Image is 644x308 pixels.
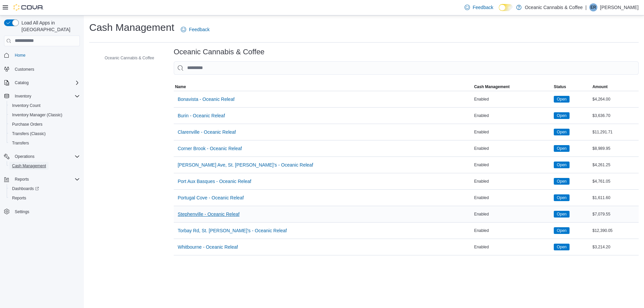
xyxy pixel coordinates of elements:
a: Transfers [9,139,32,147]
div: Enabled [473,95,552,103]
span: Settings [12,207,80,216]
span: Torbay Rd, St. [PERSON_NAME]'s - Oceanic Releaf [178,227,287,234]
span: Open [554,129,570,135]
button: Clarenville - Oceanic Releaf [175,125,239,139]
p: Oceanic Cannabis & Coffee [525,3,583,11]
span: Reports [12,195,26,201]
span: Home [12,51,80,59]
span: Open [554,178,570,185]
span: Open [554,244,570,250]
button: Inventory [12,92,34,100]
span: Dashboards [9,185,80,193]
span: Open [554,145,570,152]
span: Customers [12,65,80,73]
button: Amount [591,83,639,91]
span: Feedback [473,4,493,11]
button: [PERSON_NAME] Ave, St. [PERSON_NAME]’s - Oceanic Releaf [175,158,316,172]
span: Cash Management [474,84,509,89]
img: Cova [13,4,44,11]
span: Inventory Manager (Classic) [12,112,62,118]
button: Whitbourne - Oceanic Releaf [175,240,241,254]
span: Open [557,162,567,168]
a: Purchase Orders [9,120,45,128]
span: Status [554,84,566,89]
span: Transfers [12,140,29,146]
span: Operations [15,154,35,159]
a: Cash Management [9,162,49,170]
span: ER [591,3,596,11]
div: Enabled [473,177,552,185]
button: Settings [1,207,83,217]
span: Name [175,84,186,89]
span: Open [557,145,567,151]
span: Cash Management [12,163,46,169]
span: Inventory [15,94,31,99]
button: Bonavista - Oceanic Releaf [175,93,237,106]
button: Catalog [12,79,31,87]
span: Transfers (Classic) [12,131,46,136]
span: Inventory Count [12,103,41,108]
div: Enabled [473,128,552,136]
h1: Cash Management [89,21,174,34]
button: Inventory Count [7,101,83,110]
input: This is a search bar. As you type, the results lower in the page will automatically filter. [174,61,639,75]
button: Transfers [7,138,83,148]
span: Clarenville - Oceanic Releaf [178,129,236,135]
span: Bonavista - Oceanic Releaf [178,96,235,103]
div: $4,761.05 [591,177,639,185]
button: Inventory [1,91,83,101]
span: Burin - Oceanic Releaf [178,112,225,119]
span: Catalog [12,79,80,87]
span: Oceanic Cannabis & Coffee [105,55,154,61]
span: Open [557,195,567,201]
span: Open [554,227,570,234]
div: $12,390.05 [591,227,639,235]
span: Catalog [15,80,29,85]
span: Open [554,211,570,218]
span: Load All Apps in [GEOGRAPHIC_DATA] [19,19,80,33]
button: Inventory Manager (Classic) [7,110,83,120]
span: Corner Brook - Oceanic Releaf [178,145,242,152]
div: Enabled [473,227,552,235]
div: Enabled [473,243,552,251]
nav: Complex example [4,48,80,234]
div: Enabled [473,210,552,218]
button: Port Aux Basques - Oceanic Releaf [175,175,254,188]
button: Reports [1,175,83,184]
button: Catalog [1,78,83,87]
button: Stephenville - Oceanic Releaf [175,207,242,221]
a: Inventory Manager (Classic) [9,111,65,119]
span: Open [554,162,570,168]
span: Customers [15,67,34,72]
span: Feedback [189,26,209,33]
span: Transfers (Classic) [9,130,80,138]
span: Transfers [9,139,80,147]
button: Home [1,50,83,60]
div: $3,636.70 [591,112,639,120]
a: Feedback [178,23,212,36]
button: Operations [12,152,37,161]
a: Reports [9,194,29,202]
a: Customers [12,65,37,73]
div: $7,079.55 [591,210,639,218]
span: Reports [12,175,80,183]
span: Cash Management [9,162,80,170]
button: Torbay Rd, St. [PERSON_NAME]'s - Oceanic Releaf [175,224,290,237]
span: Operations [12,152,80,161]
p: [PERSON_NAME] [600,3,639,11]
span: Amount [592,84,607,89]
a: Inventory Count [9,102,43,110]
span: Open [557,228,567,234]
span: Open [557,129,567,135]
p: | [585,3,587,11]
div: $3,214.20 [591,243,639,251]
button: Operations [1,152,83,161]
button: Transfers (Classic) [7,129,83,138]
a: Home [12,51,28,59]
span: Inventory Manager (Classic) [9,111,80,119]
span: Whitbourne - Oceanic Releaf [178,244,238,250]
div: $4,264.00 [591,95,639,103]
button: Burin - Oceanic Releaf [175,109,228,122]
div: $11,291.71 [591,128,639,136]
